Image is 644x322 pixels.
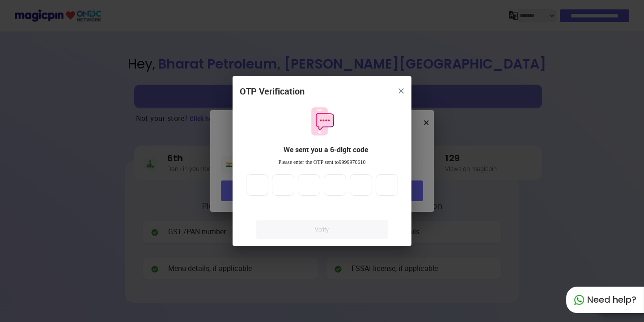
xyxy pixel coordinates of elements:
button: close [393,83,409,99]
img: whatapp_green.7240e66a.svg [574,295,585,305]
img: 8zTxi7IzMsfkYqyYgBgfvSHvmzQA9juT1O3mhMgBDT8p5s20zMZ2JbefE1IEBlkXHwa7wAFxGwdILBLhkAAAAASUVORK5CYII= [398,88,404,94]
div: OTP Verification [240,85,305,98]
div: Need help? [566,287,644,313]
img: otpMessageIcon.11fa9bf9.svg [307,106,337,137]
a: Verify [256,220,388,239]
div: Please enter the OTP sent to 9999970610 [240,159,404,166]
div: We sent you a 6-digit code [247,145,404,155]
